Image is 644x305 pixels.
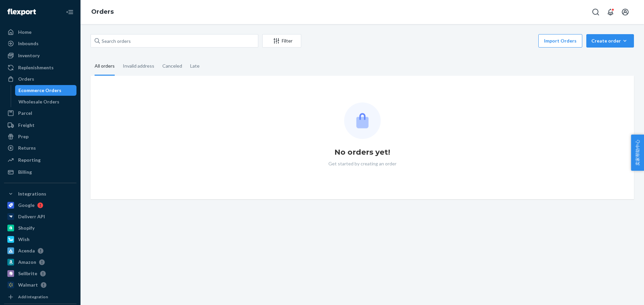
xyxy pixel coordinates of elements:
a: Returns [4,143,76,153]
button: Import Orders [538,34,582,48]
a: Add Integration [4,293,76,301]
div: Orders [18,76,34,82]
button: Open notifications [604,5,617,19]
div: Replenishments [18,64,54,71]
div: Google [18,202,35,209]
a: Google [4,200,76,211]
a: Prep [4,131,76,142]
div: Create order [591,37,629,44]
a: Billing [4,167,76,177]
a: Deliverr API [4,211,76,222]
div: Ecommerce Orders [18,87,61,94]
a: Wholesale Orders [15,96,77,107]
a: Freight [4,120,76,131]
div: Returns [18,145,36,151]
h1: No orders yet! [334,147,390,158]
a: Sellbrite [4,268,76,279]
div: Inbounds [18,40,39,47]
div: Canceled [162,57,182,75]
div: Acenda [18,247,35,254]
div: Invalid address [123,57,154,75]
a: Wish [4,234,76,245]
a: Ecommerce Orders [15,85,77,96]
div: Amazon [18,259,36,265]
div: Add Integration [18,294,48,300]
img: Empty list [344,102,381,139]
div: All orders [95,57,115,76]
a: Shopify [4,223,76,233]
a: Reporting [4,155,76,165]
div: Prep [18,133,29,140]
a: Inbounds [4,38,76,49]
div: Walmart [18,282,38,288]
input: Search orders [91,34,258,48]
button: Open account menu [619,5,632,19]
div: Inventory [18,52,40,59]
a: Replenishments [4,62,76,73]
div: Freight [18,122,35,129]
a: Orders [91,8,114,15]
div: Shopify [18,225,35,231]
div: Billing [18,169,32,175]
button: Filter [262,34,301,48]
button: Open Search Box [589,5,602,19]
div: Sellbrite [18,270,37,277]
a: Parcel [4,108,76,119]
div: Wish [18,236,30,243]
a: Inventory [4,50,76,61]
button: Create order [586,34,634,48]
img: Flexport logo [7,9,36,15]
a: Home [4,27,76,37]
div: Parcel [18,110,32,117]
ol: breadcrumbs [86,2,119,22]
a: Walmart [4,280,76,290]
div: Integrations [18,190,46,197]
div: Wholesale Orders [18,98,59,105]
div: Home [18,29,32,35]
a: Orders [4,74,76,84]
div: Deliverr API [18,213,45,220]
a: Acenda [4,245,76,256]
button: Integrations [4,188,76,199]
button: Close Navigation [63,5,76,19]
button: 卖家帮助中心 [631,135,644,171]
div: Late [190,57,200,75]
div: Filter [263,37,301,44]
div: Reporting [18,157,41,163]
p: Get started by creating an order [328,160,396,167]
a: Amazon [4,257,76,268]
